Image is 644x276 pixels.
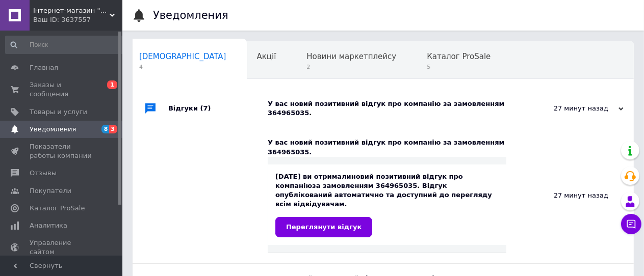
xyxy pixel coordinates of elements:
[306,63,396,71] span: 2
[427,52,491,61] span: Каталог ProSale
[139,63,226,71] span: 4
[30,125,76,134] span: Уведомления
[286,223,362,231] span: Переглянути відгук
[30,142,94,160] span: Показатели работы компании
[200,104,211,112] span: (7)
[153,9,228,21] h1: Уведомления
[427,63,491,71] span: 5
[275,172,499,237] div: [DATE] ви отримали за замовленням 364965035. Відгук опублікований автоматично та доступний до пер...
[30,107,87,117] span: Товары и услуги
[30,221,67,230] span: Аналитика
[30,204,85,213] span: Каталог ProSale
[139,52,226,61] span: [DEMOGRAPHIC_DATA]
[33,6,110,15] span: Інтернет-магазин "Феерия красоты и здоровья"
[268,99,522,118] div: У вас новий позитивний відгук про компанію за замовленням 364965035.
[101,125,110,133] span: 8
[306,52,396,61] span: Новини маркетплейсу
[30,238,94,257] span: Управление сайтом
[30,63,58,72] span: Главная
[168,89,268,128] div: Відгуки
[5,36,126,54] input: Поиск
[621,214,641,234] button: Чат с покупателем
[522,104,624,113] div: 27 минут назад
[30,186,71,196] span: Покупатели
[107,80,117,89] span: 1
[109,125,117,133] span: 3
[268,138,506,156] div: У вас новий позитивний відгук про компанію за замовленням 364965035.
[257,52,276,61] span: Акції
[30,80,94,99] span: Заказы и сообщения
[275,217,372,237] a: Переглянути відгук
[30,169,57,178] span: Отзывы
[506,128,634,263] div: 27 минут назад
[33,15,122,24] div: Ваш ID: 3637557
[275,173,463,189] b: новий позитивний відгук про компанію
